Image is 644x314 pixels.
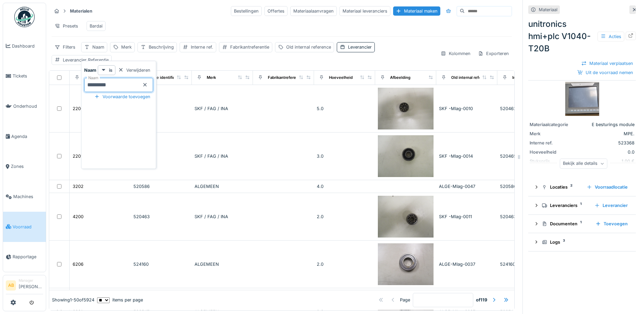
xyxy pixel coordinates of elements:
img: Badge_color-CXgf-gQk.svg [14,7,35,27]
span: Machines [13,193,43,200]
div: Voorraadlocatie [584,182,630,192]
div: 2.0 [317,261,372,267]
div: Merk [207,75,216,81]
div: Bestellingen [231,6,262,16]
div: Materiaal verplaatsen [578,59,636,68]
div: ALGE-Mlag-0037 [439,261,495,267]
div: 524160 [500,261,556,267]
div: Page [400,297,410,303]
div: E besturings module [583,121,634,128]
div: Afbeelding [390,75,410,81]
div: 3202 [73,183,84,190]
summary: Leveranciers1Leverancier [531,199,633,212]
img: 2201 [378,135,434,177]
div: Manager [19,278,43,283]
div: Hoeveelheid [530,149,581,155]
div: Beschrijving [149,44,174,50]
div: Old internal reference [451,75,492,81]
div: Logs [542,239,628,245]
div: MPE. [583,130,634,137]
div: Uit de voorraad nemen [575,68,636,77]
img: 4200 [378,196,434,238]
div: 2200 [73,105,84,112]
strong: is [109,67,112,73]
span: Tickets [13,73,43,79]
div: 4200 [73,213,84,220]
div: 523368 [583,140,634,146]
span: Voorraad [13,224,43,230]
strong: Naam [84,67,96,73]
img: 6206 [378,243,434,285]
div: Interne ref. [191,44,213,50]
div: Leverancier Referentie [63,57,109,63]
div: Leverancier [592,201,630,210]
div: items per page [97,297,143,303]
div: SKF / FAG / INA [195,153,250,159]
span: Dashboard [12,43,43,49]
div: Naam [92,44,104,50]
div: Interne ref. [530,140,581,146]
div: Bardai [90,23,103,29]
div: SKF / FAG / INA [195,213,250,220]
div: Fabrikantreferentie [268,75,303,81]
div: 6206 [73,261,84,267]
div: 520586 [133,183,189,190]
div: 520463 [500,213,556,220]
div: ALGE-Mlag-0047 [439,183,495,190]
div: Voorwaarde toevoegen [92,92,153,101]
div: Verwijderen [115,66,153,75]
div: SKF -Mlag-0011 [439,213,495,220]
div: 520462 [133,105,189,112]
div: Bekijk alle details [560,159,607,169]
summary: Logs3 [531,236,633,248]
div: Showing 1 - 50 of 5924 [52,297,94,303]
span: Zones [11,163,43,170]
div: Toevoegen [593,219,630,228]
div: ALGEMEEN [195,261,250,267]
div: Hoeveelheid [329,75,353,81]
div: Leveranciers [542,202,589,209]
div: 524160 [133,261,189,267]
div: Merk [530,130,581,137]
div: 520465 [133,153,189,159]
div: Documenten [542,221,590,227]
div: 2.0 [317,213,372,220]
div: Materiaal leveranciers [339,6,390,16]
summary: Locaties2Voorraadlocatie [531,181,633,194]
div: Presets [52,21,81,31]
strong: of 119 [476,297,487,303]
div: unitronics hmi+plc V1040-T20B [528,18,636,55]
div: 520465 [500,153,556,159]
div: Interne identificator [146,75,182,81]
span: Agenda [11,133,43,140]
div: SKF -Mlag-0014 [439,153,495,159]
div: 520586 [500,183,556,190]
div: 520463 [133,213,189,220]
li: [PERSON_NAME] [19,278,43,293]
div: 4.0 [317,183,372,190]
div: SKF -Mlag-0010 [439,105,495,112]
div: 2201 [73,153,82,159]
div: 3.0 [317,153,372,159]
div: Fabrikantreferentie [230,44,269,50]
div: Locaties [542,184,581,190]
div: 0.0 [583,149,634,155]
div: Exporteren [475,49,512,58]
summary: Documenten1Toevoegen [531,217,633,230]
div: 5.0 [317,105,372,112]
img: 2200 [378,88,434,129]
div: Merk [121,44,132,50]
label: Naam [87,75,100,81]
div: Materiaal [539,6,557,13]
div: Offertes [264,6,288,16]
div: Materiaalaanvragen [290,6,337,16]
div: Old internal reference [286,44,331,50]
div: 520462 [500,105,556,112]
div: Materiaalcategorie [530,121,581,128]
strong: Materialen [67,8,95,14]
div: Materiaal maken [393,6,440,16]
span: Rapportage [13,254,43,260]
div: ALGEMEEN [195,183,250,190]
div: Filters [52,42,78,52]
span: Onderhoud [13,103,43,109]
